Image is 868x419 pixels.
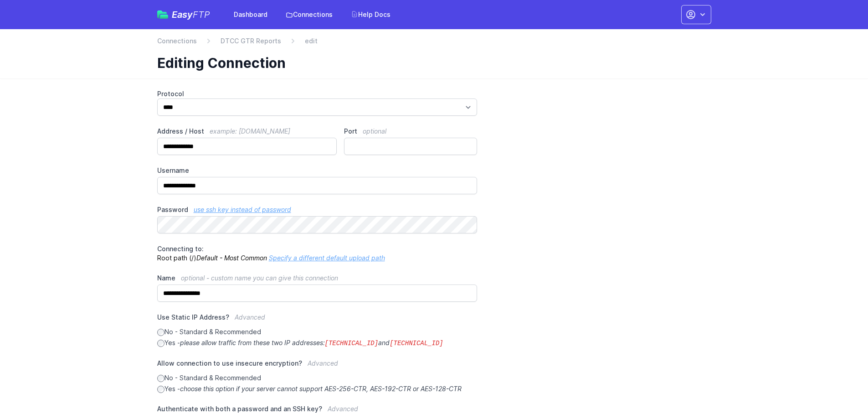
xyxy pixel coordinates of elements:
[157,340,164,347] input: Yes -please allow traffic from these two IP addresses:[TECHNICAL_ID]and[TECHNICAL_ID]
[157,55,704,71] h1: Editing Connection
[157,327,478,336] label: No - Standard & Recommended
[308,359,338,367] span: Advanced
[157,245,204,253] span: Connecting to:
[157,404,478,419] label: Authenticate with both a password and an SSH key?
[157,36,711,51] nav: Breadcrumb
[157,127,337,136] label: Address / Host
[157,205,478,214] label: Password
[194,206,291,213] a: use ssh key instead of password
[157,274,478,283] label: Name
[157,329,164,336] input: No - Standard & Recommended
[157,313,478,327] label: Use Static IP Address?
[235,313,265,321] span: Advanced
[157,375,164,382] input: No - Standard & Recommended
[193,9,210,20] span: FTP
[345,6,396,23] a: Help Docs
[390,340,443,347] code: [TECHNICAL_ID]
[196,254,267,262] i: Default - Most Common
[157,10,168,19] img: easyftp_logo.png
[157,359,478,373] label: Allow connection to use insecure encryption?
[157,36,197,46] a: Connections
[157,338,478,348] label: Yes -
[280,6,338,23] a: Connections
[344,127,477,136] label: Port
[157,373,478,383] label: No - Standard & Recommended
[269,254,385,262] a: Specify a different default upload path
[180,339,443,347] i: please allow traffic from these two IP addresses: and
[221,36,281,46] a: DTCC GTR Reports
[157,384,478,393] label: Yes -
[157,10,210,19] a: EasyFTP
[305,36,318,46] span: edit
[157,166,478,175] label: Username
[157,89,478,98] label: Protocol
[157,244,478,263] p: Root path (/)
[157,386,164,393] input: Yes -choose this option if your server cannot support AES-256-CTR, AES-192-CTR or AES-128-CTR
[325,340,379,347] code: [TECHNICAL_ID]
[363,127,386,135] span: optional
[181,274,338,282] span: optional - custom name you can give this connection
[228,6,273,23] a: Dashboard
[210,127,290,135] span: example: [DOMAIN_NAME]
[180,385,462,393] i: choose this option if your server cannot support AES-256-CTR, AES-192-CTR or AES-128-CTR
[172,10,210,19] span: Easy
[328,405,358,413] span: Advanced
